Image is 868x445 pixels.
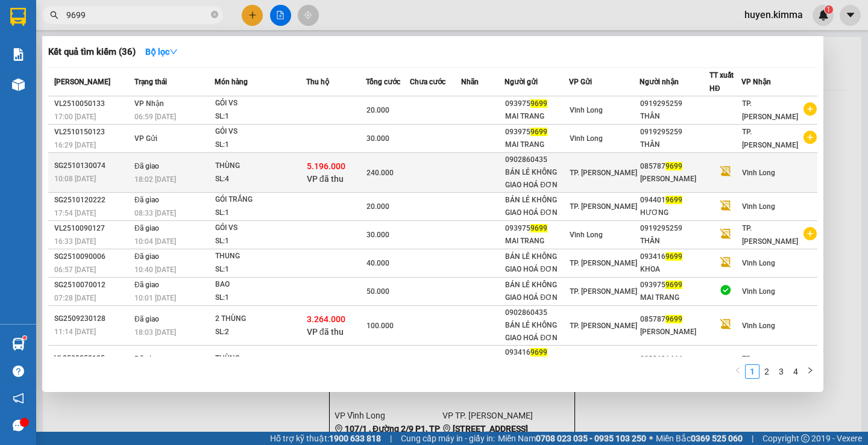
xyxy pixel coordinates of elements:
[54,194,131,207] div: SG2510120222
[134,224,159,232] span: Đã giao
[13,393,24,404] span: notification
[746,365,759,378] a: 1
[134,281,159,289] span: Đã giao
[215,97,306,110] div: GÓI VS
[134,209,176,217] span: 08:33 [DATE]
[54,279,131,291] div: SG2510070012
[570,169,637,177] span: TP. [PERSON_NAME]
[640,173,709,185] div: [PERSON_NAME]
[215,173,306,186] div: SL: 4
[366,106,389,114] span: 20.000
[54,328,96,336] span: 11:14 [DATE]
[640,78,679,86] span: Người nhận
[774,364,788,379] li: 3
[136,42,187,61] button: Bộ lọcdown
[803,364,817,379] button: right
[54,352,131,365] div: VL2509250105
[134,355,159,363] span: Đã giao
[775,365,788,378] a: 3
[215,160,306,173] div: THÙNG
[742,202,775,211] span: Vĩnh Long
[78,39,175,54] div: [PERSON_NAME]
[742,259,775,267] span: Vĩnh Long
[215,313,306,326] div: 2 THÙNG
[366,322,394,330] span: 100.000
[54,78,110,86] span: [PERSON_NAME]
[134,237,176,246] span: 10:04 [DATE]
[215,352,306,366] div: THÙNG
[742,355,798,376] span: TP. [PERSON_NAME]
[366,259,389,267] span: 40.000
[215,326,306,339] div: SL: 2
[134,315,159,323] span: Đã giao
[215,207,306,220] div: SL: 1
[742,169,775,177] span: Vĩnh Long
[54,313,131,325] div: SG2509230128
[505,222,568,235] div: 093975
[505,319,568,344] div: BÁN LẺ KHÔNG GIAO HOÁ ĐƠN
[307,174,344,184] span: VP đã thu
[54,113,96,121] span: 17:00 [DATE]
[461,78,479,86] span: Nhãn
[134,134,157,143] span: VP Gửi
[665,315,682,323] span: 9699
[640,126,709,138] div: 0919295259
[410,78,445,86] span: Chưa cước
[745,364,759,379] li: 1
[307,161,345,171] span: 5.196.000
[78,10,175,39] div: TP. [PERSON_NAME]
[215,110,306,123] div: SL: 1
[640,251,709,263] div: 093416
[505,110,568,123] div: MAI TRANG
[570,134,603,143] span: Vĩnh Long
[54,126,131,138] div: VL2510150123
[731,364,745,379] li: Previous Page
[134,328,176,337] span: 18:03 [DATE]
[366,231,389,239] span: 30.000
[215,263,306,276] div: SL: 1
[665,196,682,204] span: 9699
[366,134,389,143] span: 30.000
[307,327,344,337] span: VP đã thu
[134,266,176,274] span: 10:40 [DATE]
[215,78,248,86] span: Món hàng
[12,48,25,61] img: solution-icon
[505,126,568,138] div: 093975
[570,106,603,114] span: Vĩnh Long
[505,251,568,276] div: BÁN LẺ KHÔNG GIAO HOÁ ĐƠN
[134,294,176,302] span: 10:01 [DATE]
[134,196,159,204] span: Đã giao
[10,8,26,26] img: logo-vxr
[742,224,798,246] span: TP. [PERSON_NAME]
[505,235,568,247] div: MAI TRANG
[505,138,568,151] div: MAI TRANG
[640,235,709,247] div: THÂN
[804,102,817,116] span: plus-circle
[788,364,803,379] li: 4
[640,326,709,338] div: [PERSON_NAME]
[709,71,734,93] span: TT xuất HĐ
[215,222,306,235] div: GÓI VS
[215,193,306,207] div: GÓI TRẮNG
[366,169,394,177] span: 240.000
[640,279,709,291] div: 093975
[134,113,176,121] span: 06:59 [DATE]
[640,207,709,219] div: HƯƠNG
[215,291,306,305] div: SL: 1
[10,11,29,24] span: Gửi:
[734,367,741,374] span: left
[640,263,709,276] div: KHOA
[505,166,568,191] div: BÁN LẺ KHÔNG GIAO HOÁ ĐƠN
[54,141,96,149] span: 16:29 [DATE]
[54,237,96,246] span: 16:33 [DATE]
[665,281,682,289] span: 9699
[530,348,547,356] span: 9699
[789,365,802,378] a: 4
[505,78,538,86] span: Người gửi
[505,279,568,304] div: BÁN LẺ KHÔNG GIAO HOÁ ĐƠN
[306,78,329,86] span: Thu hộ
[731,364,745,379] button: left
[211,11,218,18] span: close-circle
[54,222,131,235] div: VL2510090127
[12,338,25,350] img: warehouse-icon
